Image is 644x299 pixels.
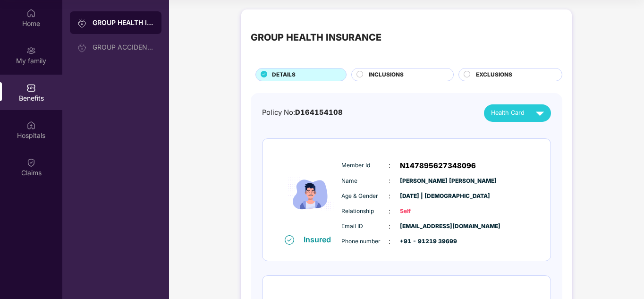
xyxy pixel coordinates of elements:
[285,235,294,245] img: svg+xml;base64,PHN2ZyB4bWxucz0iaHR0cDovL3d3dy53My5vcmcvMjAwMC9zdmciIHdpZHRoPSIxNiIgaGVpZ2h0PSIxNi...
[251,30,381,45] div: GROUP HEALTH INSURANCE
[389,221,390,231] span: :
[304,235,337,244] div: Insured
[26,83,36,93] img: svg+xml;base64,PHN2ZyBpZD0iQmVuZWZpdHMiIHhtbG5zPSJodHRwOi8vd3d3LnczLm9yZy8yMDAwL3N2ZyIgd2lkdGg9Ij...
[26,9,36,18] img: svg+xml;base64,PHN2ZyBpZD0iSG9tZSIgeG1sbnM9Imh0dHA6Ly93d3cudzMub3JnLzIwMDAvc3ZnIiB3aWR0aD0iMjAiIG...
[532,105,548,121] img: svg+xml;base64,PHN2ZyB4bWxucz0iaHR0cDovL3d3dy53My5vcmcvMjAwMC9zdmciIHZpZXdCb3g9IjAgMCAyNCAyNCIgd2...
[400,222,447,231] span: [EMAIL_ADDRESS][DOMAIN_NAME]
[400,192,447,201] span: [DATE] | [DEMOGRAPHIC_DATA]
[295,108,343,117] span: D164154108
[93,18,154,27] div: GROUP HEALTH INSURANCE
[491,108,525,118] span: Health Card
[26,46,36,55] img: svg+xml;base64,PHN2ZyB3aWR0aD0iMjAiIGhlaWdodD0iMjAiIHZpZXdCb3g9IjAgMCAyMCAyMCIgZmlsbD0ibm9uZSIgeG...
[389,206,390,216] span: :
[400,160,476,171] span: N147895627348096
[400,177,447,186] span: [PERSON_NAME] [PERSON_NAME]
[484,104,551,122] button: Health Card
[400,237,447,246] span: +91 - 91219 39699
[26,158,36,167] img: svg+xml;base64,PHN2ZyBpZD0iQ2xhaW0iIHhtbG5zPSJodHRwOi8vd3d3LnczLm9yZy8yMDAwL3N2ZyIgd2lkdGg9IjIwIi...
[341,192,389,201] span: Age & Gender
[341,177,389,186] span: Name
[341,161,389,170] span: Member Id
[77,18,87,28] img: svg+xml;base64,PHN2ZyB3aWR0aD0iMjAiIGhlaWdodD0iMjAiIHZpZXdCb3g9IjAgMCAyMCAyMCIgZmlsbD0ibm9uZSIgeG...
[400,207,447,216] span: Self
[272,70,296,79] span: DETAILS
[341,237,389,246] span: Phone number
[389,236,390,247] span: :
[77,43,87,52] img: svg+xml;base64,PHN2ZyB3aWR0aD0iMjAiIGhlaWdodD0iMjAiIHZpZXdCb3g9IjAgMCAyMCAyMCIgZmlsbD0ibm9uZSIgeG...
[262,107,343,118] div: Policy No:
[389,191,390,201] span: :
[341,207,389,216] span: Relationship
[282,154,339,234] img: icon
[341,222,389,231] span: Email ID
[389,176,390,186] span: :
[369,70,404,79] span: INCLUSIONS
[476,70,512,79] span: EXCLUSIONS
[93,43,154,51] div: GROUP ACCIDENTAL INSURANCE
[26,120,36,130] img: svg+xml;base64,PHN2ZyBpZD0iSG9zcGl0YWxzIiB4bWxucz0iaHR0cDovL3d3dy53My5vcmcvMjAwMC9zdmciIHdpZHRoPS...
[389,160,390,171] span: :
